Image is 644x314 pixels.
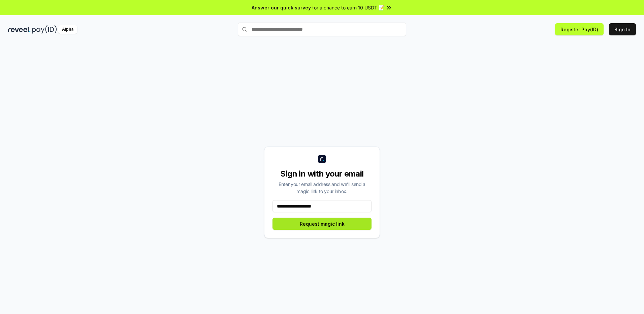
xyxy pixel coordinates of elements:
[609,23,636,35] button: Sign In
[318,155,326,163] img: logo_small
[272,181,372,195] div: Enter your email address and we’ll send a magic link to your inbox.
[32,25,57,34] img: pay_id
[272,218,372,230] button: Request magic link
[555,23,604,35] button: Register Pay(ID)
[8,25,31,34] img: reveel_dark
[252,4,311,11] span: Answer our quick survey
[312,4,384,11] span: for a chance to earn 10 USDT 📝
[272,168,372,179] div: Sign in with your email
[58,25,77,34] div: Alpha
